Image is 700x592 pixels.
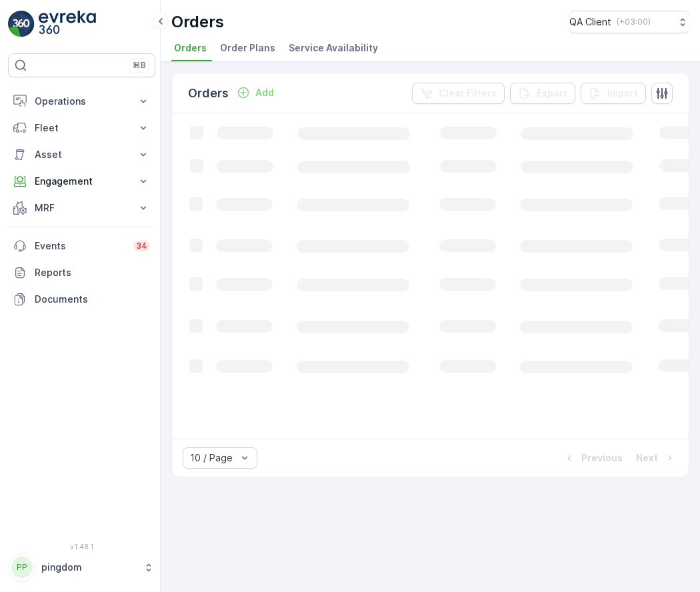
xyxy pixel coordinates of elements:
[636,451,658,465] p: Next
[35,175,129,188] p: Engagement
[8,543,155,551] span: v 1.48.1
[8,168,155,195] button: Engagement
[174,41,207,55] span: Orders
[8,233,155,259] a: Events34
[8,286,155,313] a: Documents
[11,557,33,578] div: PP
[35,201,129,215] p: MRF
[8,88,155,115] button: Operations
[35,266,150,279] p: Reports
[8,553,155,581] button: PPpingdom
[635,450,678,466] button: Next
[607,87,638,100] p: Import
[537,87,567,100] p: Export
[35,239,125,253] p: Events
[39,11,96,37] img: logo_light-DOdMpM7g.png
[133,60,146,71] p: ⌘B
[171,11,224,33] p: Orders
[581,83,646,104] button: Import
[8,115,155,141] button: Fleet
[255,86,274,99] p: Add
[8,195,155,221] button: MRF
[412,83,505,104] button: Clear Filters
[35,121,129,135] p: Fleet
[231,85,279,101] button: Add
[35,293,150,306] p: Documents
[188,84,229,103] p: Orders
[8,141,155,168] button: Asset
[289,41,378,55] span: Service Availability
[136,241,147,251] p: 34
[561,450,624,466] button: Previous
[439,87,497,100] p: Clear Filters
[41,561,137,574] p: pingdom
[35,148,129,161] p: Asset
[617,17,651,27] p: ( +03:00 )
[569,11,689,33] button: QA Client(+03:00)
[220,41,275,55] span: Order Plans
[510,83,575,104] button: Export
[8,11,35,37] img: logo
[8,259,155,286] a: Reports
[35,95,129,108] p: Operations
[581,451,623,465] p: Previous
[569,15,611,29] p: QA Client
